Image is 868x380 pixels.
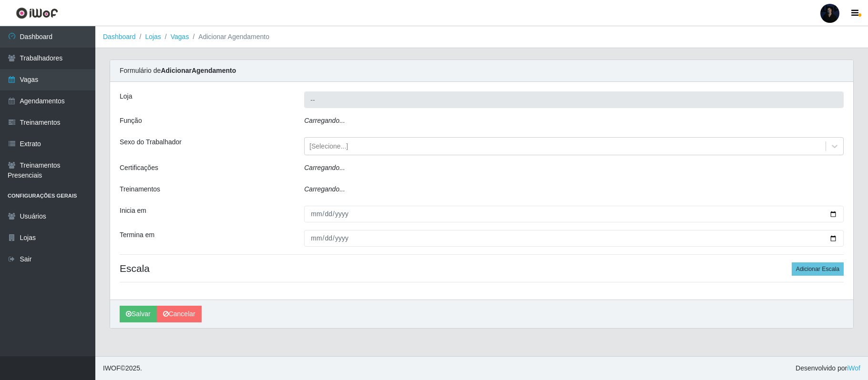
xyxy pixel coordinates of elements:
label: Inicia em [120,206,146,216]
span: Desenvolvido por [796,363,860,373]
div: Formulário de [110,60,853,82]
strong: Adicionar Agendamento [161,67,236,74]
label: Termina em [120,230,154,240]
span: © 2025 . [103,363,142,373]
nav: breadcrumb [95,26,868,48]
label: Certificações [120,163,158,173]
button: Adicionar Escala [792,262,844,276]
label: Função [120,116,142,126]
a: Vagas [171,33,189,40]
a: iWof [847,364,860,372]
label: Loja [120,91,132,101]
i: Carregando... [304,164,345,171]
input: 00/00/0000 [304,230,844,247]
span: IWOF [103,364,121,372]
label: Treinamentos [120,184,160,194]
i: Carregando... [304,117,345,124]
i: Carregando... [304,185,345,193]
button: Salvar [120,306,157,322]
li: Adicionar Agendamento [189,32,269,42]
div: [Selecione...] [309,141,348,151]
h4: Escala [120,262,844,274]
input: 00/00/0000 [304,206,844,222]
a: Cancelar [157,306,202,322]
a: Lojas [145,33,161,40]
img: CoreUI Logo [16,7,58,19]
a: Dashboard [103,33,136,40]
label: Sexo do Trabalhador [120,137,182,147]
